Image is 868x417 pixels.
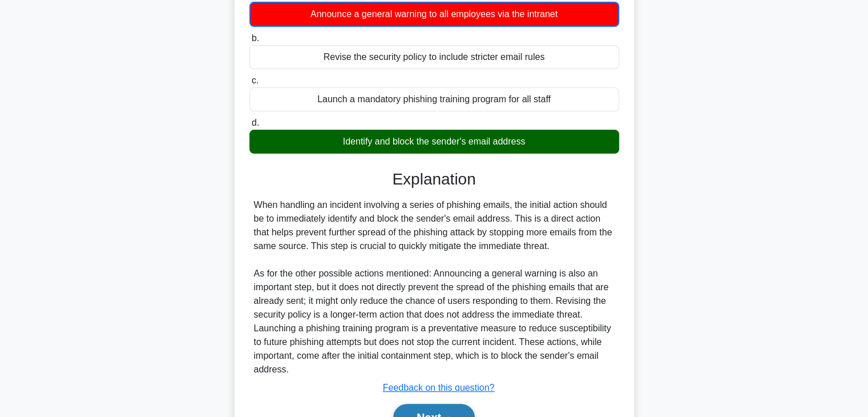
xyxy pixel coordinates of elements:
[249,87,619,111] div: Launch a mandatory phishing training program for all staff
[249,130,619,154] div: Identify and block the sender's email address
[252,33,259,43] span: b.
[252,75,259,85] span: c.
[254,198,615,376] div: When handling an incident involving a series of phishing emails, the initial action should be to ...
[252,118,259,127] span: d.
[249,45,619,69] div: Revise the security policy to include stricter email rules
[249,2,619,27] div: Announce a general warning to all employees via the intranet
[256,170,612,189] h3: Explanation
[383,383,495,392] a: Feedback on this question?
